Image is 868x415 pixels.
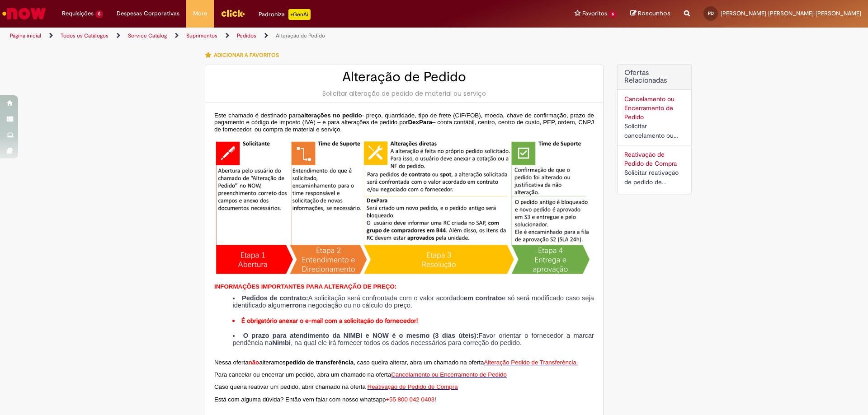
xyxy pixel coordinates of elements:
[408,119,432,126] span: DexPara
[576,359,578,366] span: .
[368,383,458,390] span: Reativação de Pedido de Compra
[214,51,279,59] span: Adicionar a Favoritos
[259,359,484,366] span: alteramos , caso queira alterar, abra um chamado na oferta
[484,359,576,366] span: Alteração Pedido de Transferência
[243,332,479,339] strong: O prazo para atendimento da NIMBI e NOW é o mesmo (3 dias úteis):
[214,283,396,290] span: INFORMAÇÕES IMPORTANTES PARA ALTERAÇÃO DE PREÇO:
[624,168,684,187] div: Solicitar reativação de pedido de compra cancelado ou bloqueado.
[10,32,41,39] a: Página inicial
[232,332,594,346] li: Favor orientar o fornecedor a marcar pendência na , na qual ele irá fornecer todos os dados neces...
[214,396,386,403] span: Está com alguma dúvida? Então vem falar com nosso whatsapp
[386,396,434,403] span: +55 800 042 0403
[609,10,617,18] span: 6
[301,112,362,119] span: alterações no pedido
[186,32,217,39] a: Suprimentos
[464,294,502,302] strong: em contrato
[193,9,207,18] span: More
[368,382,458,390] a: Reativação de Pedido de Compra
[95,10,103,18] span: 5
[249,359,259,366] span: não
[624,69,684,85] h2: Ofertas Relacionadas
[391,370,507,378] a: Cancelamento ou Encerramento de Pedido
[484,358,576,366] a: Alteração Pedido de Transferência
[128,32,167,39] a: Service Catalog
[721,9,861,17] span: [PERSON_NAME] [PERSON_NAME] [PERSON_NAME]
[582,9,607,18] span: Favoritos
[214,383,366,390] span: Caso queira reativar um pedido, abrir chamado na oferta
[286,302,299,309] strong: erro
[434,396,436,403] span: !
[638,9,670,18] span: Rascunhos
[1,5,47,23] img: ServiceNow
[214,359,249,366] span: Nessa oferta
[232,295,594,309] li: A solicitação será confrontada com o valor acordado e só será modificado caso seja identificado a...
[617,64,692,194] div: Ofertas Relacionadas
[708,10,714,16] span: PD
[61,32,108,39] a: Todos os Catálogos
[288,9,311,20] p: +GenAi
[205,46,284,65] button: Adicionar a Favoritos
[214,89,594,98] div: Solicitar alteração de pedido de material ou serviço
[276,32,325,39] a: Alteração de Pedido
[624,95,675,121] a: Cancelamento ou Encerramento de Pedido
[242,294,308,302] strong: Pedidos de contrato:
[221,6,245,20] img: click_logo_yellow_360x200.png
[7,28,572,44] ul: Trilhas de página
[117,9,179,18] span: Despesas Corporativas
[62,9,94,18] span: Requisições
[272,339,291,346] strong: Nimbi
[391,371,507,378] span: Cancelamento ou Encerramento de Pedido
[241,317,418,325] strong: É obrigatório anexar o e-mail com a solicitação do fornecedor!
[286,359,354,366] strong: pedido de transferência
[214,119,594,133] span: – conta contábil, centro, centro de custo, PEP, ordem, CNPJ de fornecedor, ou compra de material ...
[624,150,677,168] a: Reativação de Pedido de Compra
[214,70,594,84] h2: Alteração de Pedido
[214,112,594,126] span: - preço, quantidade, tipo de frete (CIF/FOB), moeda, chave de confirmação, prazo de pagamento e c...
[630,9,670,18] a: Rascunhos
[214,371,391,378] span: Para cancelar ou encerrar um pedido, abra um chamado na oferta
[214,112,301,119] span: Este chamado é destinado para
[624,121,684,140] div: Solicitar cancelamento ou encerramento de Pedido.
[259,9,311,20] div: Padroniza
[237,32,256,39] a: Pedidos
